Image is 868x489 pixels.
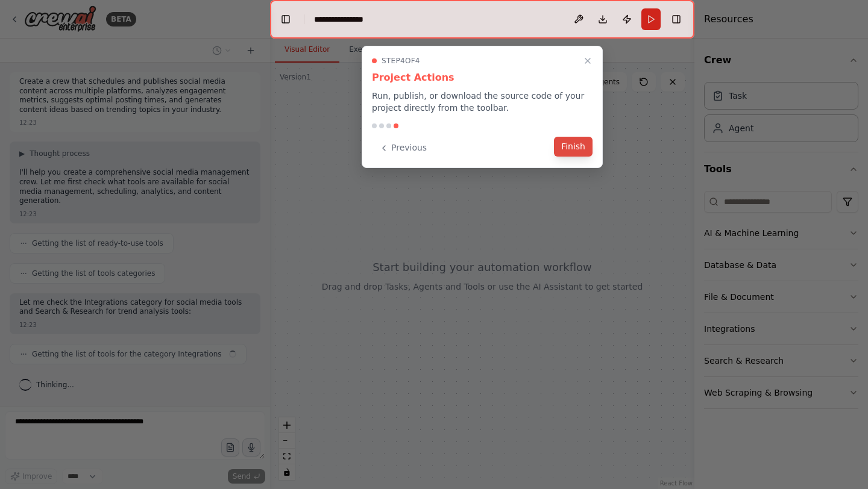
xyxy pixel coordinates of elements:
p: Run, publish, or download the source code of your project directly from the toolbar. [372,90,593,114]
span: Step 4 of 4 [382,56,420,66]
button: Finish [554,137,593,157]
button: Previous [372,138,434,158]
h3: Project Actions [372,70,593,85]
button: Close walkthrough [580,54,595,68]
button: Hide left sidebar [277,11,294,28]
